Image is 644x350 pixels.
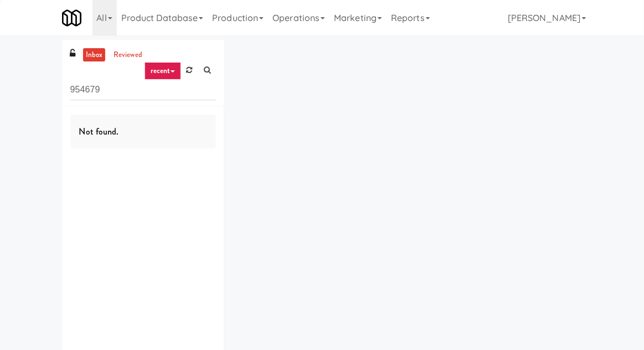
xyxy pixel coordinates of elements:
[145,62,181,80] a: recent
[111,48,145,62] a: reviewed
[70,80,216,100] input: Search vision orders
[62,8,81,28] img: Micromart
[83,48,106,62] a: inbox
[79,125,119,138] span: Not found.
